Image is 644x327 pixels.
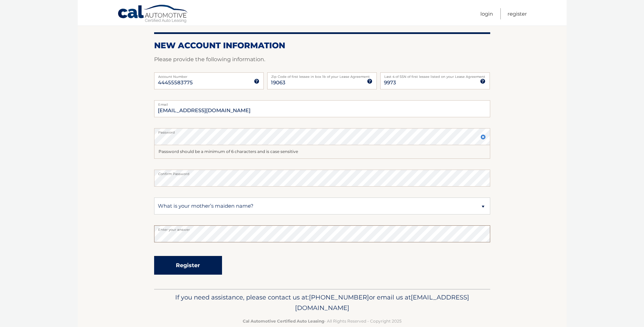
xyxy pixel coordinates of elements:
[267,72,377,89] input: Zip Code
[154,256,222,275] button: Register
[154,170,490,175] label: Confirm Password
[480,134,486,140] img: close.svg
[267,72,377,78] label: Zip Code of first lessee in box 1b of your Lease Agreement
[154,128,490,134] label: Password
[154,100,490,106] label: Email
[154,40,490,51] h2: New Account Information
[159,317,486,325] p: - All Rights Reserved - Copyright 2025
[380,72,490,89] input: SSN or EIN (last 4 digits only)
[480,79,485,84] img: tooltip.svg
[154,72,264,78] label: Account Number
[309,293,369,301] span: [PHONE_NUMBER]
[367,79,372,84] img: tooltip.svg
[480,8,493,19] a: Login
[154,72,264,89] input: Account Number
[154,145,490,159] div: Password should be a minimum of 6 characters and is case sensitive
[380,72,490,78] label: Last 4 of SSN of first lessee listed on your Lease Agreement
[159,292,486,314] p: If you need assistance, please contact us at: or email us at
[254,79,259,84] img: tooltip.svg
[154,225,490,231] label: Enter your answer
[508,8,527,19] a: Register
[243,319,324,324] strong: Cal Automotive Certified Auto Leasing
[117,4,189,24] a: Cal Automotive
[154,55,490,64] p: Please provide the following information.
[154,100,490,117] input: Email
